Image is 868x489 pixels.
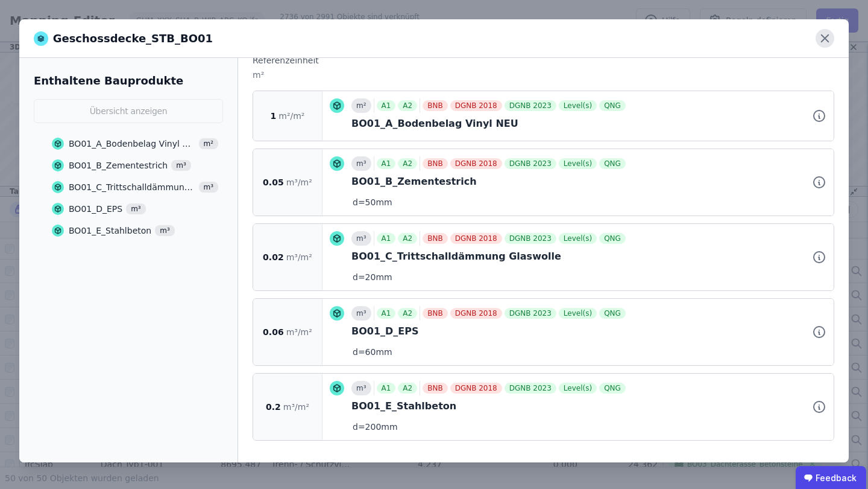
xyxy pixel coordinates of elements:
[351,381,371,395] div: m³
[330,191,826,208] div: d=50mm
[599,158,626,169] div: QNG
[263,176,284,188] span: 0.05
[199,182,219,193] span: m³
[351,98,371,113] div: m²
[505,158,556,169] div: DGNB 2023
[286,176,312,188] span: m³/m²
[599,308,626,319] div: QNG
[450,158,502,169] div: DGNB 2018
[559,383,597,394] div: Level(s)
[34,72,223,89] div: Enthaltene Bauprodukte
[398,158,417,169] div: A2
[253,54,834,66] div: Referenzeinheit
[559,308,597,319] div: Level(s)
[423,308,447,319] div: BNB
[351,117,826,131] div: BO01_A_Bodenbelag Vinyl NEU
[423,233,447,244] div: BNB
[330,341,826,358] div: d=60mm
[263,251,284,263] span: 0.02
[423,383,447,394] div: BNB
[278,110,304,122] span: m²/m²
[398,308,417,319] div: A2
[599,383,626,394] div: QNG
[351,156,371,171] div: m³
[286,326,312,338] span: m³/m²
[69,225,151,237] div: BO01_E_Stahlbeton
[450,100,502,111] div: DGNB 2018
[69,159,168,171] div: BO01_B_Zementestrich
[351,324,826,339] div: BO01_D_EPS
[599,100,626,111] div: QNG
[126,203,146,214] span: m³
[398,100,417,111] div: A2
[271,110,277,122] span: 1
[505,383,556,394] div: DGNB 2023
[377,158,396,169] div: A1
[423,158,447,169] div: BNB
[286,251,312,263] span: m³/m²
[351,231,371,246] div: m³
[505,100,556,111] div: DGNB 2023
[398,233,417,244] div: A2
[450,233,502,244] div: DGNB 2018
[377,100,396,111] div: A1
[34,99,223,123] button: Übersicht anzeigen
[199,138,219,149] span: m²
[69,138,195,150] div: BO01_A_Bodenbelag Vinyl NEU
[351,306,371,321] div: m³
[69,203,122,215] div: BO01_D_EPS
[330,416,826,433] div: d=200mm
[69,181,195,193] div: BO01_C_Trittschalldämmung Glaswolle
[450,308,502,319] div: DGNB 2018
[253,69,834,91] div: m²
[505,233,556,244] div: DGNB 2023
[351,249,826,264] div: BO01_C_Trittschalldämmung Glaswolle
[351,399,826,414] div: BO01_E_Stahlbeton
[330,266,826,283] div: d=20mm
[351,174,826,189] div: BO01_B_Zementestrich
[155,225,175,236] span: m³
[423,100,447,111] div: BNB
[559,158,597,169] div: Level(s)
[377,383,396,394] div: A1
[266,401,281,413] span: 0.2
[263,326,284,338] span: 0.06
[559,100,597,111] div: Level(s)
[377,308,396,319] div: A1
[171,160,191,171] span: m³
[398,383,417,394] div: A2
[450,383,502,394] div: DGNB 2018
[283,401,309,413] span: m³/m²
[559,233,597,244] div: Level(s)
[53,30,213,47] span: Geschossdecke_STB_BO01
[505,308,556,319] div: DGNB 2023
[599,233,626,244] div: QNG
[377,233,396,244] div: A1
